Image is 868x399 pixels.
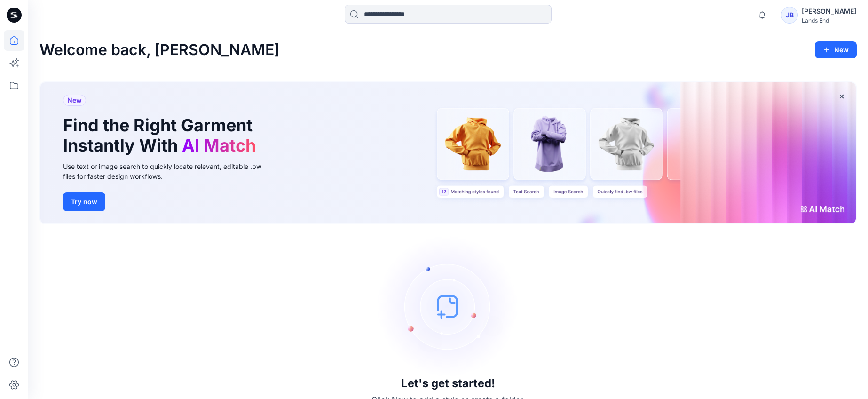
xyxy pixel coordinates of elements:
[182,135,256,156] span: AI Match
[63,192,105,211] button: Try now
[815,41,857,58] button: New
[802,6,856,17] div: [PERSON_NAME]
[802,17,856,24] div: Lands End
[401,377,495,390] h3: Let's get started!
[39,41,280,59] h2: Welcome back, [PERSON_NAME]
[63,115,260,156] h1: Find the Right Garment Instantly With
[378,236,519,377] img: empty-state-image.svg
[781,7,798,24] div: JB
[63,161,275,181] div: Use text or image search to quickly locate relevant, editable .bw files for faster design workflows.
[67,95,82,106] span: New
